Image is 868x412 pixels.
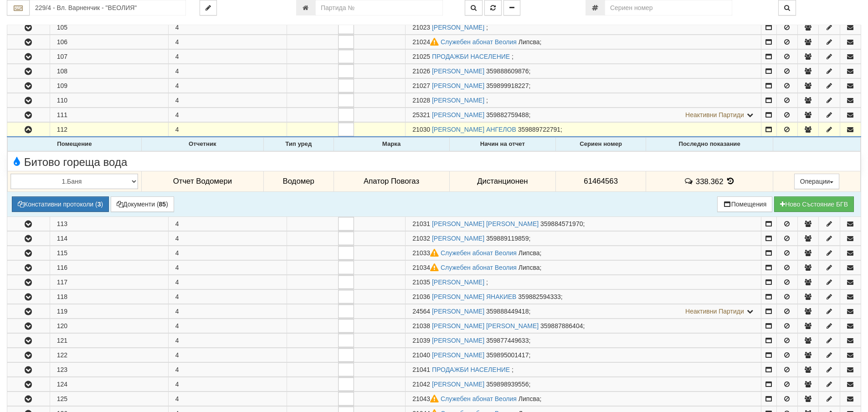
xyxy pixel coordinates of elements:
td: ; [406,304,761,319]
button: Операции [794,174,840,189]
td: 117 [50,275,168,289]
td: 4 [168,363,287,377]
td: ; [406,108,761,122]
a: ПРОДАЖБИ НАСЕЛЕНИЕ [432,53,510,60]
span: 61464563 [584,177,618,185]
td: ; [406,290,761,304]
span: Партида № [412,381,430,388]
th: Помещение [8,138,142,151]
span: Партида № [412,235,430,242]
th: Последно показание [646,138,773,151]
td: 4 [168,64,287,78]
a: [PERSON_NAME] АНГЕЛОВ [432,126,516,133]
td: 123 [50,363,168,377]
span: Партида № [412,322,430,330]
span: Партида № [412,97,430,104]
span: 359888449418 [486,308,529,315]
td: 4 [168,261,287,275]
td: ; [406,363,761,377]
span: Партида № [412,38,441,46]
span: Неактивни Партиди [685,111,744,118]
td: ; [406,50,761,64]
td: 124 [50,377,168,391]
td: ; [406,334,761,348]
td: 113 [50,217,168,231]
td: ; [406,232,761,246]
th: Тип уред [263,138,334,151]
td: ; [406,93,761,108]
a: [PERSON_NAME] [PERSON_NAME] [432,322,539,330]
td: 120 [50,319,168,333]
td: 122 [50,348,168,362]
span: Липсва [519,264,540,271]
td: ; [406,275,761,289]
td: 4 [168,392,287,406]
th: Марка [334,138,449,151]
td: 109 [50,79,168,93]
td: ; [406,319,761,333]
td: 4 [168,93,287,108]
td: Водомер [263,171,334,192]
span: Партида № [412,111,430,118]
b: 3 [98,201,101,208]
span: Партида № [412,220,430,227]
td: ; [406,35,761,49]
span: Партида № [412,264,441,271]
a: Служебен абонат Веолия [441,249,517,257]
a: [PERSON_NAME] ЯНАКИЕВ [432,293,516,300]
span: Партида № [412,82,430,89]
td: 106 [50,35,168,49]
td: 4 [168,304,287,319]
td: 4 [168,79,287,93]
td: ; [406,123,761,137]
td: 111 [50,108,168,122]
a: Служебен абонат Веолия [441,395,517,402]
span: История на забележките [684,177,696,185]
td: 4 [168,246,287,260]
td: 4 [168,377,287,391]
a: [PERSON_NAME] [432,308,484,315]
td: 4 [168,50,287,64]
a: [PERSON_NAME] [432,278,484,286]
button: Констативни протоколи (3) [12,196,109,212]
td: 125 [50,392,168,406]
span: Партида № [412,337,430,344]
td: 118 [50,290,168,304]
td: 4 [168,348,287,362]
a: [PERSON_NAME] [432,97,484,104]
a: [PERSON_NAME] [432,111,484,118]
td: 110 [50,93,168,108]
td: ; [406,246,761,260]
td: 4 [168,275,287,289]
td: Апатор Повогаз [334,171,449,192]
a: [PERSON_NAME] [432,235,484,242]
span: 359895001417 [486,351,529,359]
td: 4 [168,217,287,231]
td: ; [406,261,761,275]
td: 112 [50,123,168,137]
span: Липсва [519,249,540,257]
td: 4 [168,232,287,246]
span: Партида № [412,278,430,286]
span: Партида № [412,53,430,60]
span: Липсва [519,395,540,402]
a: [PERSON_NAME] [432,381,484,388]
a: [PERSON_NAME] [432,82,484,89]
span: 359888609876 [486,67,529,75]
td: ; [406,392,761,406]
span: Партида № [412,24,430,31]
span: 359889722791 [518,126,560,133]
td: ; [406,217,761,231]
a: Служебен абонат Веолия [441,264,517,271]
button: Помещения [717,196,773,212]
td: ; [406,64,761,78]
a: [PERSON_NAME] [432,351,484,359]
button: Новo Състояние БГВ [774,196,854,212]
span: 359884571970 [540,220,583,227]
span: 359882594333 [518,293,560,300]
td: 116 [50,261,168,275]
span: 359899918227 [486,82,529,89]
button: Документи (85) [111,196,174,212]
span: Липсва [519,38,540,46]
a: Служебен абонат Веолия [441,38,517,46]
